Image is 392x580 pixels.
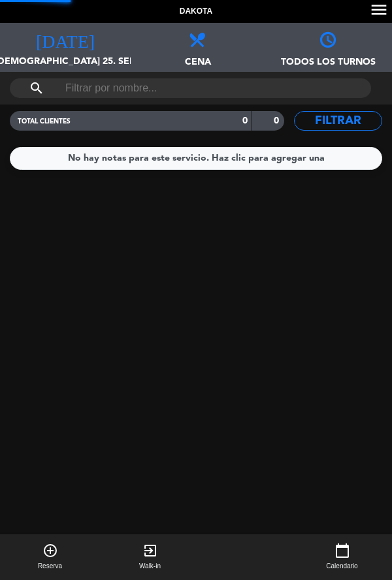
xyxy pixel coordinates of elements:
[18,118,71,125] span: TOTAL CLIENTES
[29,80,44,96] i: search
[42,543,58,558] i: add_circle_outline
[274,116,282,125] strong: 0
[335,543,350,558] i: calendar_today
[36,29,95,48] i: [DATE]
[139,561,161,572] span: Walk-in
[294,111,382,131] button: Filtrar
[64,78,317,98] input: Filtrar por nombre...
[292,534,392,580] button: calendar_todayCalendario
[326,561,357,572] span: Calendario
[180,5,212,18] span: Dakota
[100,534,200,580] button: exit_to_appWalk-in
[242,116,248,125] strong: 0
[38,561,62,572] span: Reserva
[68,151,325,166] div: No hay notas para este servicio. Haz clic para agregar una
[142,543,158,558] i: exit_to_app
